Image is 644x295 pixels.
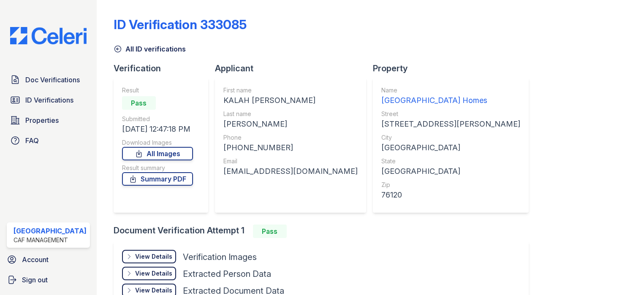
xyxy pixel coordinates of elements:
[183,251,257,263] div: Verification Images
[22,254,49,265] span: Account
[22,275,48,285] span: Sign out
[114,225,535,238] div: Document Verification Attempt 1
[122,147,193,160] a: All Images
[381,86,520,106] a: Name [GEOGRAPHIC_DATA] Homes
[7,112,90,129] a: Properties
[223,133,358,142] div: Phone
[381,142,520,154] div: [GEOGRAPHIC_DATA]
[223,110,358,118] div: Last name
[122,123,193,135] div: [DATE] 12:47:18 PM
[223,86,358,95] div: First name
[373,62,535,74] div: Property
[114,17,247,32] div: ID Verification 333085
[114,44,186,54] a: All ID verifications
[122,164,193,172] div: Result summary
[381,157,520,165] div: State
[223,95,358,106] div: KALAH [PERSON_NAME]
[25,95,73,105] span: ID Verifications
[223,118,358,130] div: [PERSON_NAME]
[381,86,520,95] div: Name
[122,96,156,110] div: Pass
[223,165,358,177] div: [EMAIL_ADDRESS][DOMAIN_NAME]
[381,118,520,130] div: [STREET_ADDRESS][PERSON_NAME]
[183,268,271,280] div: Extracted Person Data
[135,286,172,295] div: View Details
[381,95,520,106] div: [GEOGRAPHIC_DATA] Homes
[122,138,193,147] div: Download Images
[7,71,90,88] a: Doc Verifications
[253,225,287,238] div: Pass
[3,271,93,288] a: Sign out
[381,133,520,142] div: City
[3,27,93,44] img: CE_Logo_Blue-a8612792a0a2168367f1c8372b55b34899dd931a85d93a1a3d3e32e68fde9ad4.png
[215,62,373,74] div: Applicant
[25,115,59,125] span: Properties
[7,92,90,108] a: ID Verifications
[14,226,87,236] div: [GEOGRAPHIC_DATA]
[381,165,520,177] div: [GEOGRAPHIC_DATA]
[122,115,193,123] div: Submitted
[381,110,520,118] div: Street
[135,269,172,278] div: View Details
[7,132,90,149] a: FAQ
[25,135,39,146] span: FAQ
[223,142,358,154] div: [PHONE_NUMBER]
[135,252,172,261] div: View Details
[122,86,193,95] div: Result
[381,189,520,201] div: 76120
[223,157,358,165] div: Email
[381,181,520,189] div: Zip
[14,236,87,244] div: CAF Management
[114,62,215,74] div: Verification
[122,172,193,186] a: Summary PDF
[3,251,93,268] a: Account
[25,75,80,85] span: Doc Verifications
